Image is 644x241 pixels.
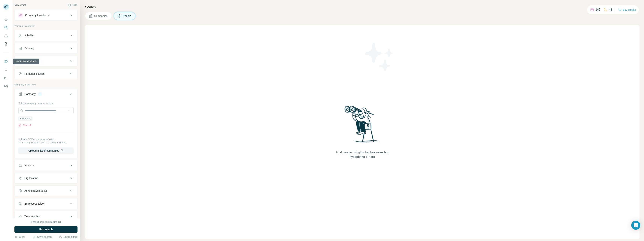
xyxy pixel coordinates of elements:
button: Use Surfe API [3,66,9,73]
div: 1 [38,92,42,96]
h4: Search [85,5,639,10]
button: Employees (size) [15,199,77,208]
div: HQ location [24,176,38,180]
div: Department [24,59,38,63]
div: Job title [24,34,33,37]
img: Surfe Illustration - Stars [362,40,396,74]
button: Annual revenue ($) [15,186,77,195]
span: People [123,14,132,18]
span: Companies [94,14,108,18]
button: Personal location [15,69,77,78]
div: Open Intercom Messenger [631,221,640,230]
div: Company [24,92,36,96]
button: Share filters [59,235,77,239]
span: Find people using or by [332,150,392,159]
div: Seniority [24,46,35,50]
button: Seniority [15,44,77,53]
p: Upload a CSV of company websites. [18,138,74,141]
button: Upload a list of companies [18,147,74,154]
div: Employees (size) [24,202,44,206]
button: My lists [3,41,9,47]
span: Elex AG [20,117,28,120]
div: Industry [24,163,34,167]
div: Annual revenue ($) [24,189,47,193]
button: Company lookalikes [15,11,77,20]
span: Run search [39,227,53,231]
button: Department [15,56,77,66]
div: Technologies [24,215,40,218]
span: Lookalikes search [360,151,386,154]
button: Technologies [15,212,77,221]
div: Personal location [24,72,44,76]
p: Your list is private and won't be saved or shared. [18,141,74,144]
p: 48 [609,8,612,12]
p: 147 [595,8,600,12]
button: Quick start [3,16,9,23]
button: Search [3,24,9,31]
div: Select a company name or website [18,100,74,105]
button: Enrich CSV [3,32,9,39]
button: Buy credits [618,7,636,12]
p: Company information [14,83,77,86]
button: Job title [15,31,77,40]
div: 0 search results remaining [31,220,61,224]
button: HQ location [15,174,77,183]
button: Save search [32,235,52,239]
div: New search [14,3,26,7]
button: Clear [14,235,25,239]
button: Company1 [15,90,77,100]
button: Feedback [3,83,9,90]
button: Industry [15,161,77,170]
button: Use Surfe on LinkedIn [3,58,9,65]
div: Company lookalikes [25,13,49,17]
button: Hide [65,2,80,8]
img: Surfe Illustration - Woman searching with binoculars [343,105,382,147]
button: Clear all [18,124,31,127]
span: applying Filters [353,155,375,158]
button: Run search [14,226,77,233]
p: Personal information [14,24,77,28]
button: Dashboard [3,75,9,81]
